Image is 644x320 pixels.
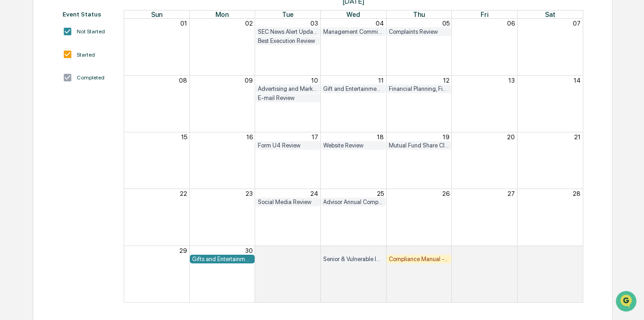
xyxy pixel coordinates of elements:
[41,79,126,86] div: We're available if you need us!
[545,10,555,18] span: Sat
[442,20,450,27] button: 05
[311,20,319,27] button: 03
[246,133,253,141] button: 16
[311,190,319,197] button: 24
[63,183,117,199] a: 🗄️Attestations
[77,74,105,81] div: Completed
[442,190,450,197] button: 26
[179,77,187,84] button: 08
[28,148,74,156] span: [PERSON_NAME]
[324,199,384,205] div: Advisor Annual Compliance Questionnaire and Document Review
[443,77,450,84] button: 12
[258,37,318,44] div: Best Execution Review
[9,187,16,194] div: 🖐️
[179,247,187,254] button: 29
[324,142,384,149] div: Website Review
[507,133,515,141] button: 20
[389,85,449,92] div: Financial Planning, Financial Consulting, & Wealth Management Review
[282,10,293,18] span: Tue
[5,200,61,216] a: 🔎Data Lookup
[413,10,425,18] span: Thu
[180,20,187,27] button: 01
[66,187,73,194] div: 🗄️
[481,10,488,18] span: Fri
[91,226,110,233] span: Pylon
[508,190,515,197] button: 27
[245,247,253,254] button: 30
[9,101,61,108] div: Past conversations
[9,19,166,33] p: How can we help?
[389,142,449,149] div: Mutual Fund Share Class & Fee Review
[77,52,95,58] div: Started
[9,140,24,154] img: Rachel Stanley
[573,20,581,27] button: 07
[442,247,450,254] button: 03
[573,190,581,197] button: 28
[324,85,384,92] div: Gift and Entertainment Review
[245,77,253,84] button: 09
[181,133,187,141] button: 15
[258,142,318,149] div: Form U4 Review
[28,124,74,131] span: [PERSON_NAME]
[141,99,166,110] button: See all
[81,124,99,131] span: [DATE]
[346,10,360,18] span: Wed
[258,85,318,92] div: Advertising and Marketing Review
[258,28,318,35] div: SEC News Alert Updates
[41,69,150,79] div: Start new chat
[245,20,253,27] button: 02
[63,10,115,18] div: Event Status
[18,204,58,213] span: Data Lookup
[258,94,318,101] div: E-mail Review
[180,190,187,197] button: 22
[389,28,449,35] div: Complaints Review
[312,247,319,254] button: 01
[573,247,581,254] button: 05
[246,190,253,197] button: 23
[377,133,384,141] button: 18
[9,69,26,86] img: 1746055101610-c473b297-6a78-478c-a979-82029cc54cd1
[64,226,110,233] a: Powered byPylon
[377,190,384,197] button: 25
[574,133,581,141] button: 21
[508,77,515,84] button: 13
[324,256,384,262] div: Senior & Vulnerable Investors
[312,77,319,84] button: 10
[9,115,24,130] img: Rachel Stanley
[155,72,166,83] button: Start new chat
[81,148,99,156] span: [DATE]
[76,148,79,156] span: •
[376,20,384,27] button: 04
[258,199,318,205] div: Social Media Review
[507,20,515,27] button: 06
[389,256,449,262] div: Compliance Manual - Code of Ethics - Policies & Procedures - Employee Compliance Questionnaire: A...
[443,133,450,141] button: 19
[324,28,384,35] div: Management Committee Meeting Review
[151,10,162,18] span: Sun
[615,290,639,315] iframe: Open customer support
[19,69,36,86] img: 8933085812038_c878075ebb4cc5468115_72.jpg
[9,205,16,212] div: 🔎
[75,186,113,195] span: Attestations
[312,133,319,141] button: 17
[76,124,79,131] span: •
[507,247,515,254] button: 04
[77,28,105,35] div: Not Started
[215,10,229,18] span: Mon
[378,77,384,84] button: 11
[5,183,63,199] a: 🖐️Preclearance
[18,186,59,195] span: Preclearance
[124,10,583,303] div: Month View
[574,77,581,84] button: 14
[376,247,384,254] button: 02
[192,256,252,262] div: Gifts and Entertainment Reporting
